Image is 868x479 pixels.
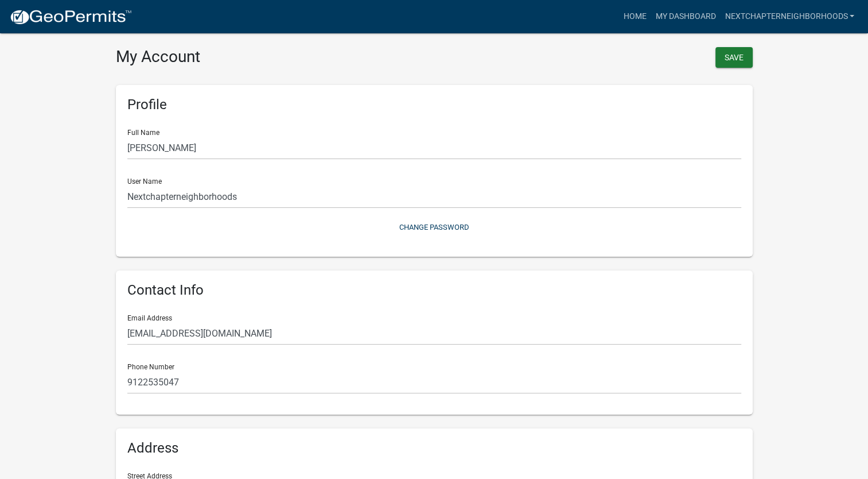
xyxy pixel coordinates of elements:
a: Nextchapterneighborhoods [720,6,859,28]
a: My Dashboard [651,6,720,28]
h6: Contact Info [127,282,741,299]
h6: Profile [127,96,741,113]
h6: Address [127,440,741,457]
a: Home [618,6,651,28]
button: Change Password [127,218,741,237]
h3: My Account [116,47,426,67]
button: Save [715,47,753,68]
